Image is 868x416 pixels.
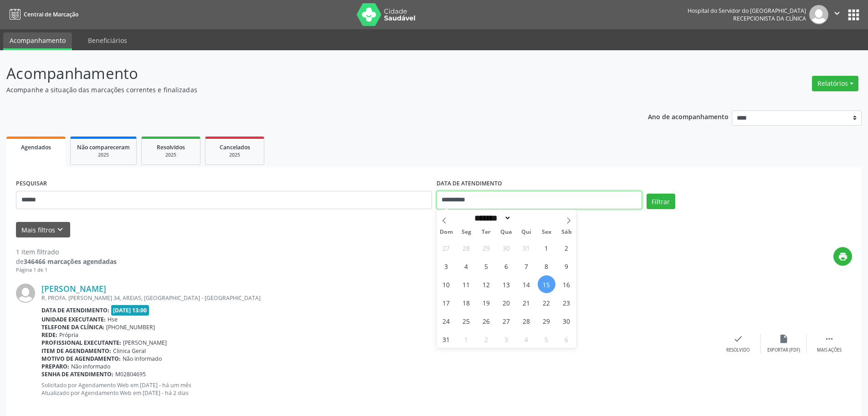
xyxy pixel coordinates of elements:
div: Hospital do Servidor do [GEOGRAPHIC_DATA] [688,7,806,15]
p: Acompanhamento [6,62,605,85]
b: Profissional executante: [41,339,121,347]
span: Recepcionista da clínica [733,15,806,22]
b: Senha de atendimento: [41,370,113,378]
span: Agosto 28, 2025 [518,312,535,330]
i:  [832,8,842,18]
a: Central de Marcação [6,7,78,22]
span: Sex [536,229,556,235]
span: Agosto 19, 2025 [478,294,495,311]
span: Agosto 17, 2025 [437,294,455,311]
span: Agosto 23, 2025 [558,294,575,311]
span: Julho 31, 2025 [518,239,535,257]
span: Julho 29, 2025 [478,239,495,257]
span: Agosto 3, 2025 [437,257,455,275]
div: Página 1 de 1 [16,266,117,274]
span: Agosto 6, 2025 [498,257,515,275]
span: Setembro 4, 2025 [518,330,535,348]
span: Agosto 21, 2025 [518,294,535,311]
span: Setembro 6, 2025 [558,330,575,348]
div: 1 item filtrado [16,247,117,257]
div: 2025 [77,152,130,158]
a: [PERSON_NAME] [41,284,106,294]
span: Agosto 13, 2025 [498,275,515,293]
i: print [838,252,848,262]
span: Agosto 29, 2025 [538,312,555,330]
span: Agosto 12, 2025 [478,275,495,293]
span: Resolvidos [157,143,185,151]
span: Agosto 14, 2025 [518,275,535,293]
span: Não informado [123,355,162,363]
strong: 346466 marcações agendadas [24,257,117,266]
span: Agosto 2, 2025 [558,239,575,257]
i: insert_drive_file [779,334,789,344]
span: Não compareceram [77,143,130,151]
button: Relatórios [812,76,858,91]
i: keyboard_arrow_down [55,225,65,235]
p: Acompanhe a situação das marcações correntes e finalizadas [6,85,605,95]
button:  [828,5,846,24]
img: img [16,284,35,303]
span: Setembro 2, 2025 [478,330,495,348]
span: Agosto 18, 2025 [457,294,475,311]
span: Central de Marcação [24,11,78,18]
span: Julho 30, 2025 [498,239,515,257]
span: Dom [437,229,457,235]
span: Agosto 7, 2025 [518,257,535,275]
b: Rede: [41,331,57,339]
span: Agosto 8, 2025 [538,257,555,275]
span: Agosto 24, 2025 [437,312,455,330]
span: Qui [516,229,536,235]
span: Ter [476,229,496,235]
b: Preparo: [41,363,69,370]
select: Month [472,213,512,223]
span: Qua [496,229,516,235]
span: Hse [108,316,118,323]
span: Setembro 3, 2025 [498,330,515,348]
p: Ano de acompanhamento [648,111,729,122]
span: Agosto 11, 2025 [457,275,475,293]
input: Year [511,213,541,223]
a: Acompanhamento [3,32,72,50]
img: img [809,5,828,24]
b: Item de agendamento: [41,347,111,355]
p: Solicitado por Agendamento Web em [DATE] - há um mês Atualizado por Agendamento Web em [DATE] - h... [41,381,715,397]
button: print [833,247,852,266]
span: Julho 28, 2025 [457,239,475,257]
span: Julho 27, 2025 [437,239,455,257]
span: [PHONE_NUMBER] [106,323,155,331]
div: Mais ações [817,347,842,353]
span: Agosto 4, 2025 [457,257,475,275]
div: de [16,257,117,266]
span: Agosto 31, 2025 [437,330,455,348]
span: Agosto 1, 2025 [538,239,555,257]
span: Própria [59,331,78,339]
label: DATA DE ATENDIMENTO [437,177,502,191]
span: Agosto 30, 2025 [558,312,575,330]
span: Seg [456,229,476,235]
div: R. PROFA. [PERSON_NAME] 34, AREIAS, [GEOGRAPHIC_DATA] - [GEOGRAPHIC_DATA] [41,294,715,302]
span: Cancelados [220,143,250,151]
button: apps [846,7,862,23]
a: Beneficiários [82,32,134,48]
span: Setembro 5, 2025 [538,330,555,348]
b: Unidade executante: [41,316,106,323]
span: Agosto 26, 2025 [478,312,495,330]
span: Agosto 25, 2025 [457,312,475,330]
span: Agendados [21,143,51,151]
button: Mais filtroskeyboard_arrow_down [16,222,70,238]
span: Não informado [71,363,110,370]
span: Agosto 27, 2025 [498,312,515,330]
i:  [824,334,834,344]
span: Sáb [556,229,576,235]
span: [PERSON_NAME] [123,339,167,347]
b: Telefone da clínica: [41,323,104,331]
label: PESQUISAR [16,177,47,191]
div: Resolvido [726,347,750,353]
span: Agosto 15, 2025 [538,275,555,293]
span: M02804695 [115,370,146,378]
div: Exportar (PDF) [767,347,800,353]
b: Motivo de agendamento: [41,355,121,363]
span: Agosto 16, 2025 [558,275,575,293]
span: Agosto 9, 2025 [558,257,575,275]
span: Agosto 5, 2025 [478,257,495,275]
